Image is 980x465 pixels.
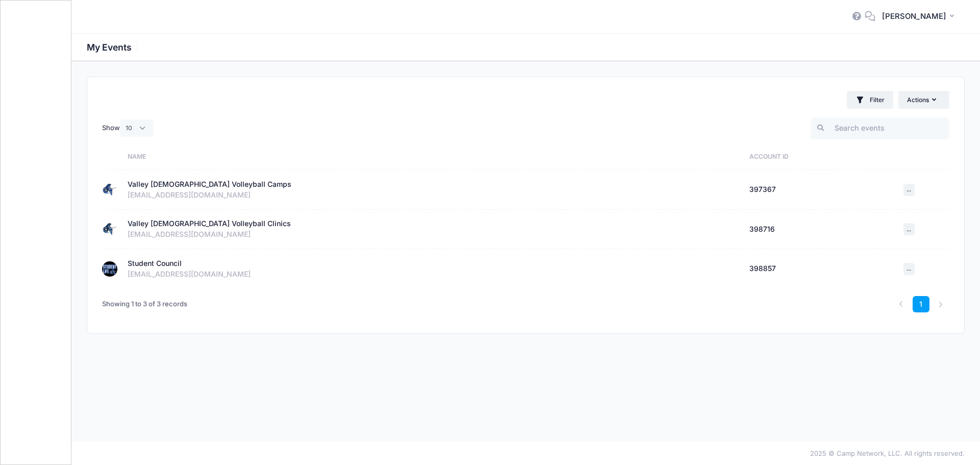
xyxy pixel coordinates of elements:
[128,179,291,190] div: Valley [DEMOGRAPHIC_DATA] Volleyball Camps
[120,119,154,137] select: Show
[847,91,893,109] button: Filter
[898,91,949,108] button: Actions
[903,263,915,275] button: ...
[875,5,965,29] button: [PERSON_NAME]
[102,182,117,198] img: Valley Christian Volleyball Camps
[128,229,740,240] div: [EMAIL_ADDRESS][DOMAIN_NAME]
[744,249,898,288] td: 398857
[128,258,182,269] div: Student Council
[913,296,929,313] a: 1
[128,269,740,280] div: [EMAIL_ADDRESS][DOMAIN_NAME]
[128,190,740,201] div: [EMAIL_ADDRESS][DOMAIN_NAME]
[87,42,140,53] h1: My Events
[102,261,117,277] img: Student Council
[903,184,915,196] button: ...
[102,222,117,237] img: Valley Christian Volleyball Clinics
[882,11,946,22] span: [PERSON_NAME]
[906,226,911,233] span: ...
[744,143,898,170] th: Account ID: activate to sort column ascending
[906,265,911,272] span: ...
[102,119,154,137] label: Show
[122,143,744,170] th: Name: activate to sort column ascending
[102,292,187,316] div: Showing 1 to 3 of 3 records
[744,210,898,250] td: 398716
[811,117,949,139] input: Search events
[128,218,291,229] div: Valley [DEMOGRAPHIC_DATA] Volleyball Clinics
[744,170,898,210] td: 397367
[810,449,965,457] span: 2025 © Camp Network, LLC. All rights reserved.
[906,186,911,193] span: ...
[903,223,915,235] button: ...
